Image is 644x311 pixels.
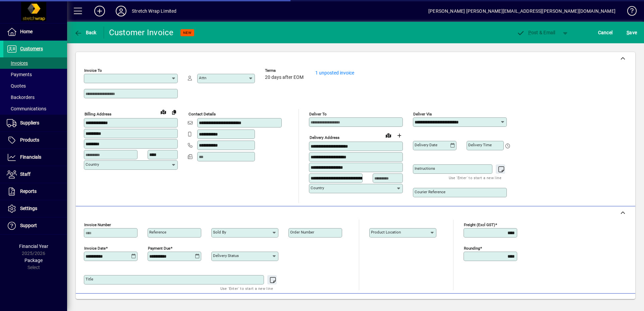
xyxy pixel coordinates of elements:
span: Payments [7,72,32,77]
span: Support [20,223,37,228]
span: Settings [20,206,37,211]
mat-label: Attn [199,75,206,80]
app-page-header-button: Back [67,27,104,39]
span: Quotes [7,83,26,89]
a: Knowledge Base [622,1,636,23]
a: Payments [3,69,67,80]
button: Back [72,27,98,39]
a: Financials [3,149,67,166]
span: Communications [7,106,46,111]
button: Add [89,5,110,17]
a: Staff [3,166,67,183]
span: Product History [405,298,439,308]
mat-label: Invoice number [84,222,111,227]
mat-label: Freight (excl GST) [464,222,495,227]
a: Support [3,217,67,234]
span: S [627,30,629,35]
mat-label: Instructions [415,166,435,171]
span: Back [74,30,97,35]
a: Quotes [3,80,67,92]
mat-label: Sold by [213,230,226,235]
mat-label: Delivery status [213,253,239,258]
mat-label: Delivery time [468,143,492,147]
div: [PERSON_NAME] [PERSON_NAME][EMAIL_ADDRESS][PERSON_NAME][DOMAIN_NAME] [428,6,615,16]
mat-label: Product location [371,230,401,235]
span: Backorders [7,95,35,100]
span: Financial Year [19,244,48,249]
button: Profile [110,5,132,17]
button: Cancel [596,27,614,39]
span: Cancel [598,27,613,38]
button: Save [625,27,639,39]
a: Products [3,132,67,149]
mat-label: Rounding [464,246,480,251]
div: Customer Invoice [109,27,174,38]
mat-label: Deliver via [413,112,432,116]
div: Stretch Wrap Limited [132,6,177,16]
span: Invoices [7,60,28,66]
mat-label: Title [86,277,93,281]
mat-label: Invoice To [84,68,102,73]
mat-hint: Use 'Enter' to start a new line [449,174,501,182]
span: NEW [183,31,192,35]
span: Staff [20,171,31,177]
button: Product [586,297,620,309]
a: View on map [158,106,169,117]
a: Invoices [3,57,67,69]
span: Financials [20,154,41,160]
button: Choose address [394,130,405,141]
mat-label: Payment due [148,246,170,251]
button: Copy to Delivery address [169,107,179,117]
a: Backorders [3,92,67,103]
span: Package [24,258,43,263]
button: Post & Email [513,27,559,39]
mat-label: Courier Reference [415,190,445,194]
a: 1 unposted invoice [315,70,354,75]
a: Reports [3,183,67,200]
span: Home [20,29,33,34]
a: Communications [3,103,67,114]
span: ave [627,27,637,38]
span: Terms [265,68,305,73]
span: Suppliers [20,120,39,125]
mat-label: Country [86,162,99,167]
mat-label: Country [311,186,324,190]
mat-hint: Use 'Enter' to start a new line [220,284,273,292]
span: ost & Email [517,30,555,35]
mat-label: Invoice date [84,246,106,251]
button: Product History [402,297,442,309]
mat-label: Reference [149,230,166,235]
a: Home [3,23,67,40]
span: Customers [20,46,43,51]
span: 20 days after EOM [265,75,304,80]
mat-label: Delivery date [415,143,437,147]
mat-label: Deliver To [309,112,327,116]
a: Suppliers [3,115,67,132]
span: Products [20,137,39,143]
span: Reports [20,189,37,194]
span: P [528,30,531,35]
mat-label: Order number [290,230,314,235]
a: View on map [383,130,394,141]
a: Settings [3,200,67,217]
span: Product [590,298,617,308]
